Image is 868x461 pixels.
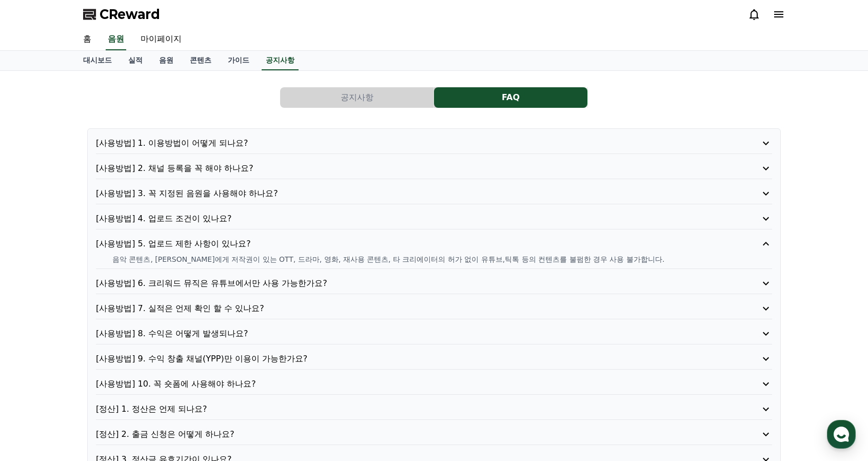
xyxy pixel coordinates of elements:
[96,137,772,149] button: [사용방법] 1. 이용방법이 어떻게 되나요?
[96,213,772,225] button: [사용방법] 4. 업로드 조건이 있나요?
[96,187,718,200] p: [사용방법] 3. 꼭 지정된 음원을 사용해야 하나요?
[182,51,220,70] a: 콘텐츠
[280,87,434,108] a: 공지사항
[96,277,772,290] button: [사용방법] 6. 크리워드 뮤직은 유튜브에서만 사용 가능한가요?
[96,137,718,149] p: [사용방법] 1. 이용방법이 어떻게 되나요?
[220,51,258,70] a: 가이드
[96,213,718,225] p: [사용방법] 4. 업로드 조건이 있나요?
[96,403,772,415] button: [정산] 1. 정산은 언제 되나요?
[3,325,68,351] a: 홈
[96,187,772,200] button: [사용방법] 3. 꼭 지정된 음원을 사용해야 하나요?
[120,51,151,70] a: 실적
[68,325,132,351] a: 대화
[83,6,160,23] a: CReward
[96,302,772,315] button: [사용방법] 7. 실적은 언제 확인 할 수 있나요?
[96,428,772,440] button: [정산] 2. 출금 신청은 어떻게 하나요?
[96,353,772,365] button: [사용방법] 9. 수익 창출 채널(YPP)만 이용이 가능한가요?
[96,302,718,315] p: [사용방법] 7. 실적은 언제 확인 할 수 있나요?
[151,51,182,70] a: 음원
[32,341,38,349] span: 홈
[100,6,160,23] span: CReward
[159,341,171,349] span: 설정
[96,328,718,340] p: [사용방법] 8. 수익은 어떻게 발생되나요?
[112,254,772,264] p: 음악 콘텐츠, [PERSON_NAME]에게 저작권이 있는 OTT, 드라마, 영화, 재사용 콘텐츠, 타 크리에이터의 허가 없이 유튜브,틱톡 등의 컨텐츠를 불펌한 경우 사용 불가...
[106,29,126,50] a: 음원
[434,87,587,108] button: FAQ
[280,87,433,108] button: 공지사항
[75,51,120,70] a: 대시보드
[96,328,772,340] button: [사용방법] 8. 수익은 어떻게 발생되나요?
[96,162,772,175] button: [사용방법] 2. 채널 등록을 꼭 해야 하나요?
[75,29,100,50] a: 홈
[132,29,190,50] a: 마이페이지
[96,277,718,290] p: [사용방법] 6. 크리워드 뮤직은 유튜브에서만 사용 가능한가요?
[96,378,772,390] button: [사용방법] 10. 꼭 숏폼에 사용해야 하나요?
[96,428,718,440] p: [정산] 2. 출금 신청은 어떻게 하나요?
[262,51,299,70] a: 공지사항
[94,341,106,350] span: 대화
[96,403,718,415] p: [정산] 1. 정산은 언제 되나요?
[96,238,772,250] button: [사용방법] 5. 업로드 제한 사항이 있나요?
[132,325,197,351] a: 설정
[96,378,718,390] p: [사용방법] 10. 꼭 숏폼에 사용해야 하나요?
[434,87,588,108] a: FAQ
[96,353,718,365] p: [사용방법] 9. 수익 창출 채널(YPP)만 이용이 가능한가요?
[96,238,718,250] p: [사용방법] 5. 업로드 제한 사항이 있나요?
[96,162,718,175] p: [사용방법] 2. 채널 등록을 꼭 해야 하나요?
